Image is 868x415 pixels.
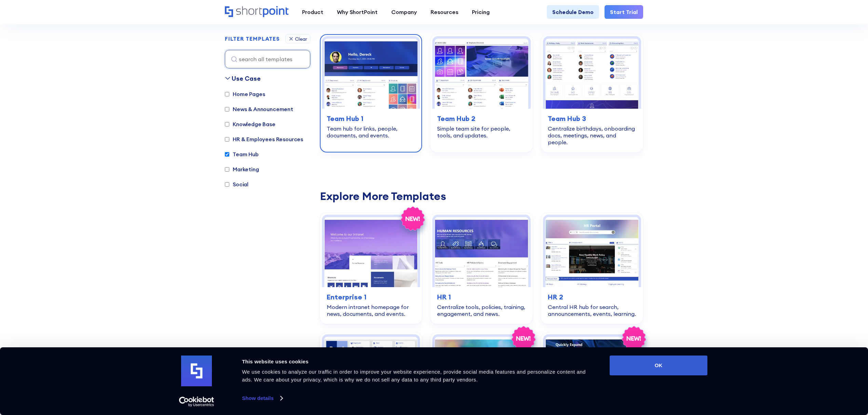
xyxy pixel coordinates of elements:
[327,292,415,302] h3: Enterprise 1
[435,39,528,109] img: Team Hub 2 – SharePoint Template Team Site: Simple team site for people, tools, and updates.
[327,125,415,139] div: Team hub for links, people, documents, and events.
[437,113,526,124] h3: Team Hub 2
[541,34,643,152] a: Team Hub 3 – SharePoint Team Site Template: Centralize birthdays, onboarding docs, meetings, news...
[225,105,293,113] label: News & Announcement
[225,36,280,42] h2: FILTER TEMPLATES
[610,356,707,375] button: OK
[242,369,586,383] span: We use cookies to analyze our traffic in order to improve your website experience, provide social...
[225,137,229,142] input: HR & Employees Resources
[548,113,636,124] h3: Team Hub 3
[548,304,636,317] div: Central HR hub for search, announcements, events, learning.
[225,90,265,98] label: Home Pages
[437,125,526,139] div: Simple team site for people, tools, and updates.
[320,191,643,202] div: Explore More Templates
[548,292,636,302] h3: HR 2
[545,337,639,407] img: HR 5 – Human Resource Template: Modern hub for people, policies, events, and tools.
[548,125,636,146] div: Centralize birthdays, onboarding docs, meetings, news, and people.
[225,180,248,188] label: Social
[295,37,307,41] div: Clear
[384,5,424,19] a: Company
[327,113,415,124] h3: Team Hub 1
[225,135,303,143] label: HR & Employees Resources
[320,34,422,152] a: Team Hub 1 – SharePoint Online Modern Team Site Template: Team hub for links, people, documents, ...
[242,358,594,366] div: This website uses cookies
[327,304,415,317] div: Modern intranet homepage for news, documents, and events.
[435,337,528,407] img: HR 4 – SharePoint HR Intranet Template: Streamline news, policies, training, events, and workflow...
[545,39,639,109] img: Team Hub 3 – SharePoint Team Site Template: Centralize birthdays, onboarding docs, meetings, news...
[225,152,229,157] input: Team Hub
[225,6,288,18] a: Home
[437,292,526,302] h3: HR 1
[547,5,599,19] a: Schedule Demo
[391,8,417,16] div: Company
[225,120,275,128] label: Knowledge Base
[337,8,378,16] div: Why ShortPoint
[541,213,643,324] a: HR 2 - HR Intranet Portal: Central HR hub for search, announcements, events, learning.HR 2Central...
[181,356,212,386] img: logo
[437,304,526,317] div: Centralize tools, policies, training, engagement, and news.
[545,217,639,287] img: HR 2 - HR Intranet Portal: Central HR hub for search, announcements, events, learning.
[225,167,229,172] input: Marketing
[472,8,490,16] div: Pricing
[167,397,227,407] a: Usercentrics Cookiebot - opens in a new window
[225,150,259,158] label: Team Hub
[324,337,418,407] img: HR 3 – HR Intranet Template: All‑in‑one space for news, events, and documents.
[431,8,458,16] div: Resources
[435,217,528,287] img: HR 1 – Human Resources Template: Centralize tools, policies, training, engagement, and news.
[330,5,384,19] a: Why ShortPoint
[324,39,418,109] img: Team Hub 1 – SharePoint Online Modern Team Site Template: Team hub for links, people, documents, ...
[225,122,229,126] input: Knowledge Base
[302,8,323,16] div: Product
[225,50,310,68] input: search all templates
[225,182,229,187] input: Social
[324,217,418,287] img: Enterprise 1 – SharePoint Homepage Design: Modern intranet homepage for news, documents, and events.
[225,107,229,111] input: News & Announcement
[225,165,259,173] label: Marketing
[430,34,532,152] a: Team Hub 2 – SharePoint Template Team Site: Simple team site for people, tools, and updates.Team ...
[465,5,497,19] a: Pricing
[605,5,643,19] a: Start Trial
[320,213,422,324] a: Enterprise 1 – SharePoint Homepage Design: Modern intranet homepage for news, documents, and even...
[242,393,282,403] a: Show details
[295,5,330,19] a: Product
[424,5,465,19] a: Resources
[232,74,261,83] div: Use Case
[225,92,229,96] input: Home Pages
[430,213,532,324] a: HR 1 – Human Resources Template: Centralize tools, policies, training, engagement, and news.HR 1C...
